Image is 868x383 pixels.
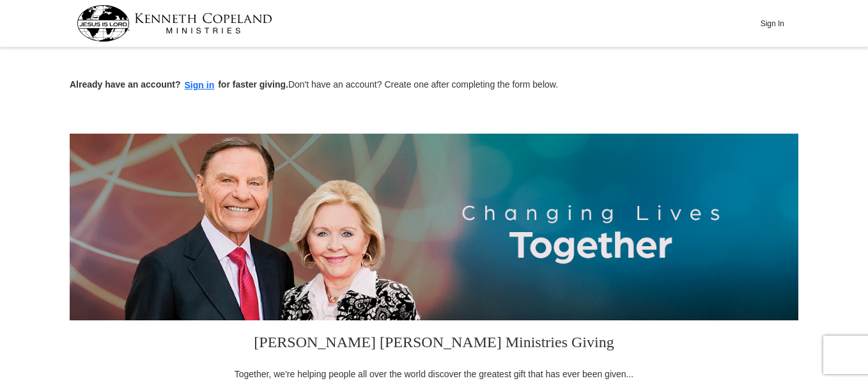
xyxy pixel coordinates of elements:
[181,78,219,93] button: Sign in
[70,79,288,90] strong: Already have an account? for faster giving.
[77,5,272,42] img: kcm-header-logo.svg
[70,78,798,93] p: Don't have an account? Create one after completing the form below.
[753,13,791,33] button: Sign In
[226,320,642,368] h3: [PERSON_NAME] [PERSON_NAME] Ministries Giving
